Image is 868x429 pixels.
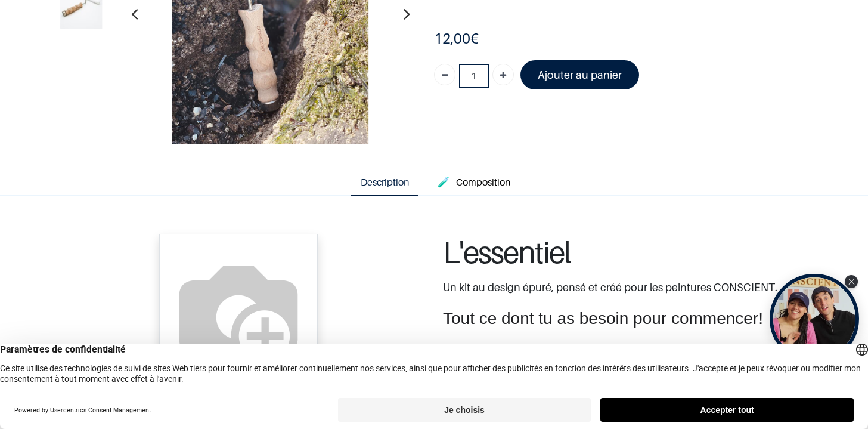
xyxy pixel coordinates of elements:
[492,64,514,85] a: Ajouter
[10,10,46,46] button: Open chat widget
[434,30,470,47] span: 12,00
[443,309,758,328] span: Tout ce dont tu as besoin pour commencer
[770,274,859,363] div: Open Tolstoy widget
[770,274,859,363] div: Tolstoy bubble widget
[845,275,858,288] div: Close Tolstoy widget
[438,176,449,188] span: 🧪
[361,176,409,188] span: Description
[434,30,479,47] b: €
[434,64,455,85] a: Supprimer
[770,274,859,363] div: Open Tolstoy
[758,309,763,328] span: !
[520,60,639,89] a: Ajouter au panier
[538,69,622,81] font: Ajouter au panier
[443,236,816,268] h1: L'essentiel
[443,279,816,295] p: Un kit au design épuré, pensé et créé pour les peintures CONSCIENT.
[456,176,510,188] span: Composition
